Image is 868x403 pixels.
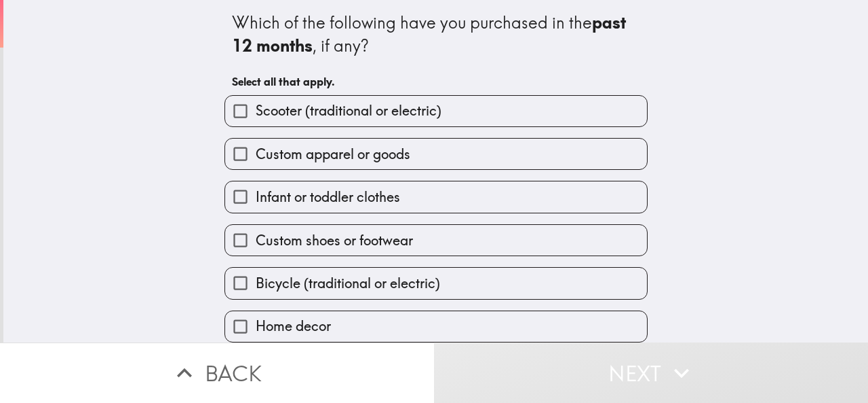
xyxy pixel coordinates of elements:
[256,317,331,336] span: Home decor
[225,268,647,298] button: Bicycle (traditional or electric)
[225,96,647,126] button: Scooter (traditional or electric)
[434,343,868,403] button: Next
[256,101,441,120] span: Scooter (traditional or electric)
[225,225,647,256] button: Custom shoes or footwear
[232,12,630,56] b: past 12 months
[256,145,410,164] span: Custom apparel or goods
[232,12,640,57] div: Which of the following have you purchased in the , if any?
[256,188,400,207] span: Infant or toddler clothes
[256,274,440,293] span: Bicycle (traditional or electric)
[225,139,647,169] button: Custom apparel or goods
[225,311,647,342] button: Home decor
[256,231,413,250] span: Custom shoes or footwear
[232,74,640,89] h6: Select all that apply.
[225,181,647,212] button: Infant or toddler clothes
